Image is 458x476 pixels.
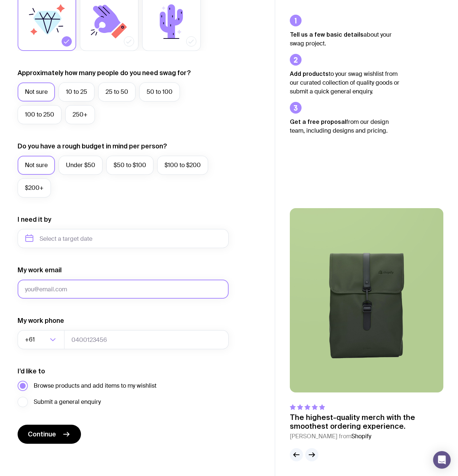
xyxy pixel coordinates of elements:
label: Do you have a rough budget in mind per person? [18,142,167,151]
span: Shopify [351,432,371,440]
input: Search for option [36,330,48,349]
label: My work email [18,266,62,274]
label: Approximately how many people do you need swag for? [18,69,191,77]
label: $100 to $200 [157,156,208,175]
strong: Tell us a few basic details [290,31,363,38]
span: Browse products and add items to my wishlist [34,381,156,390]
cite: [PERSON_NAME] from [290,432,443,441]
label: 25 to 50 [98,82,136,102]
label: Not sure [18,156,55,175]
label: Under $50 [59,156,103,175]
input: you@email.com [18,280,229,299]
span: Submit a general enquiry [34,398,101,406]
label: Not sure [18,82,55,102]
label: My work phone [18,316,64,325]
input: 0400123456 [64,330,229,349]
p: about your swag project. [290,30,400,48]
label: I need it by [18,215,51,224]
div: Open Intercom Messenger [433,451,451,469]
strong: Get a free proposal [290,118,346,125]
strong: Add products [290,70,329,77]
label: 250+ [65,105,95,124]
button: Continue [18,425,81,444]
label: 10 to 25 [59,82,95,102]
label: 50 to 100 [139,82,180,102]
label: $50 to $100 [106,156,154,175]
span: +61 [25,330,36,349]
label: 100 to 250 [18,105,62,124]
p: from our design team, including designs and pricing. [290,117,400,135]
label: $200+ [18,178,51,198]
input: Select a target date [18,229,229,248]
div: Search for option [18,330,64,349]
p: The highest-quality merch with the smoothest ordering experience. [290,413,443,431]
span: Continue [28,430,56,439]
label: I’d like to [18,367,45,376]
p: to your swag wishlist from our curated collection of quality goods or submit a quick general enqu... [290,69,400,96]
